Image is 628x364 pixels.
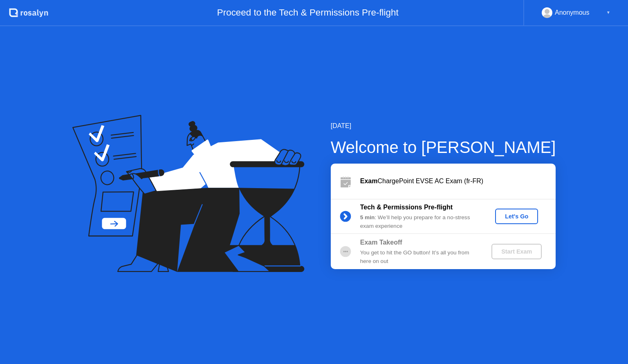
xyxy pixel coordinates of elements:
div: Welcome to [PERSON_NAME] [331,135,556,160]
b: Exam Takeoff [360,239,402,246]
b: Exam [360,178,378,184]
b: 5 min [360,214,375,220]
div: ▼ [606,7,610,18]
div: Anonymous [555,7,590,18]
div: Let's Go [498,213,535,220]
div: Start Exam [495,248,538,255]
div: : We’ll help you prepare for a no-stress exam experience [360,213,478,230]
button: Let's Go [495,209,538,224]
div: You get to hit the GO button! It’s all you from here on out [360,249,478,265]
div: ChargePoint EVSE AC Exam (fr-FR) [360,176,556,186]
div: [DATE] [331,121,556,131]
b: Tech & Permissions Pre-flight [360,204,453,211]
button: Start Exam [491,244,542,259]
